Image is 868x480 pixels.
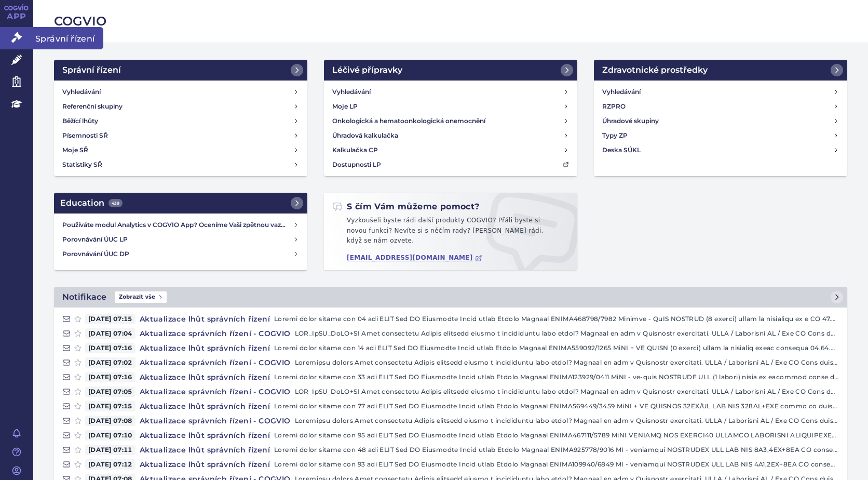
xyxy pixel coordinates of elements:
[602,130,628,141] h4: Typy ZP
[58,114,303,128] a: Běžící lhůty
[62,130,108,141] h4: Písemnosti SŘ
[62,145,88,155] h4: Moje SŘ
[85,328,135,339] span: [DATE] 07:04
[602,101,626,112] h4: RZPRO
[58,85,303,99] a: Vyhledávání
[58,218,303,232] a: Používáte modul Analytics v COGVIO App? Oceníme Vaši zpětnou vazbu!
[347,254,482,262] a: [EMAIL_ADDRESS][DOMAIN_NAME]
[598,85,843,99] a: Vyhledávání
[135,416,295,426] h4: Aktualizace správních řízení - COGVIO
[58,232,303,247] a: Porovnávání ÚUC LP
[85,445,135,455] span: [DATE] 07:11
[332,87,371,97] h4: Vyhledávání
[274,430,839,441] p: Loremi dolor sitame con 95 adi ELIT Sed DO Eiusmodte Incid utlab Etdolo Magnaal ENIMA467111/5789 ...
[328,143,573,157] a: Kalkulačka CP
[135,372,274,382] h4: Aktualizace lhůt správních řízení
[62,220,293,230] h4: Používáte modul Analytics v COGVIO App? Oceníme Vaši zpětnou vazbu!
[135,386,295,397] h4: Aktualizace správních řízení - COGVIO
[135,445,274,455] h4: Aktualizace lhůt správních řízení
[328,128,573,143] a: Úhradová kalkulačka
[274,445,839,455] p: Loremi dolor sitame con 48 adi ELIT Sed DO Eiusmodte Incid utlab Etdolo Magnaal ENIMA925778/9016 ...
[135,328,295,339] h4: Aktualizace správních řízení - COGVIO
[108,199,123,207] span: 439
[332,130,398,141] h4: Úhradová kalkulačka
[54,287,847,308] a: NotifikaceZobrazit vše
[58,143,303,157] a: Moje SŘ
[274,372,839,382] p: Loremi dolor sitame con 33 adi ELIT Sed DO Eiusmodte Incid utlab Etdolo Magnaal ENIMA123929/0411 ...
[62,159,102,170] h4: Statistiky SŘ
[54,12,847,30] h2: COGVIO
[85,343,135,353] span: [DATE] 07:16
[328,114,573,128] a: Onkologická a hematoonkologická onemocnění
[85,372,135,382] span: [DATE] 07:16
[332,116,485,126] h4: Onkologická a hematoonkologická onemocnění
[324,60,577,81] a: Léčivé přípravky
[332,216,569,250] p: Vyzkoušeli byste rádi další produkty COGVIO? Přáli byste si novou funkci? Nevíte si s něčím rady?...
[274,401,839,411] p: Loremi dolor sitame con 77 adi ELIT Sed DO Eiusmodte Incid utlab Etdolo Magnaal ENIMA569449/3459 ...
[135,314,274,324] h4: Aktualizace lhůt správních řízení
[598,99,843,114] a: RZPRO
[332,159,381,170] h4: Dostupnosti LP
[60,197,123,209] h2: Education
[295,357,839,368] p: Loremipsu dolors Amet consectetu Adipis elitsedd eiusmo t incididuntu labo etdol? Magnaal en adm ...
[332,64,402,76] h2: Léčivé přípravky
[135,343,274,353] h4: Aktualizace lhůt správních řízení
[598,143,843,157] a: Deska SÚKL
[58,247,303,261] a: Porovnávání ÚUC DP
[54,193,307,214] a: Education439
[85,314,135,324] span: [DATE] 07:15
[54,60,307,81] a: Správní řízení
[274,343,839,353] p: Loremi dolor sitame con 14 adi ELIT Sed DO Eiusmodte Incid utlab Etdolo Magnaal ENIMA559092/1265 ...
[274,314,839,324] p: Loremi dolor sitame con 04 adi ELIT Sed DO Eiusmodte Incid utlab Etdolo Magnaal ENIMA468798/7982 ...
[332,145,378,155] h4: Kalkulačka CP
[135,401,274,411] h4: Aktualizace lhůt správních řízení
[332,201,480,212] h2: S čím Vám můžeme pomoct?
[33,27,103,49] span: Správní řízení
[62,64,121,76] h2: Správní řízení
[62,101,123,112] h4: Referenční skupiny
[85,401,135,411] span: [DATE] 07:15
[295,416,839,426] p: Loremipsu dolors Amet consectetu Adipis elitsedd eiusmo t incididuntu labo etdol? Magnaal en adm ...
[62,249,293,259] h4: Porovnávání ÚUC DP
[85,416,135,426] span: [DATE] 07:08
[602,116,659,126] h4: Úhradové skupiny
[328,157,573,172] a: Dostupnosti LP
[85,386,135,397] span: [DATE] 07:05
[135,357,295,368] h4: Aktualizace správních řízení - COGVIO
[115,291,167,303] span: Zobrazit vše
[594,60,847,81] a: Zdravotnické prostředky
[85,357,135,368] span: [DATE] 07:02
[58,157,303,172] a: Statistiky SŘ
[598,128,843,143] a: Typy ZP
[602,64,708,76] h2: Zdravotnické prostředky
[295,386,839,397] p: LOR_IpSU_DoLO+SI Amet consectetu Adipis elitsedd eiusmo t incididuntu labo etdol? Magnaal en adm ...
[62,291,106,303] h2: Notifikace
[295,328,839,339] p: LOR_IpSU_DoLO+SI Amet consectetu Adipis elitsedd eiusmo t incididuntu labo etdol? Magnaal en adm ...
[328,99,573,114] a: Moje LP
[598,114,843,128] a: Úhradové skupiny
[274,459,839,470] p: Loremi dolor sitame con 93 adi ELIT Sed DO Eiusmodte Incid utlab Etdolo Magnaal ENIMA109940/6849 ...
[135,430,274,441] h4: Aktualizace lhůt správních řízení
[85,430,135,441] span: [DATE] 07:10
[602,87,641,97] h4: Vyhledávání
[328,85,573,99] a: Vyhledávání
[58,99,303,114] a: Referenční skupiny
[602,145,641,155] h4: Deska SÚKL
[58,128,303,143] a: Písemnosti SŘ
[85,459,135,470] span: [DATE] 07:12
[62,234,293,245] h4: Porovnávání ÚUC LP
[332,101,358,112] h4: Moje LP
[62,116,98,126] h4: Běžící lhůty
[62,87,101,97] h4: Vyhledávání
[135,459,274,470] h4: Aktualizace lhůt správních řízení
